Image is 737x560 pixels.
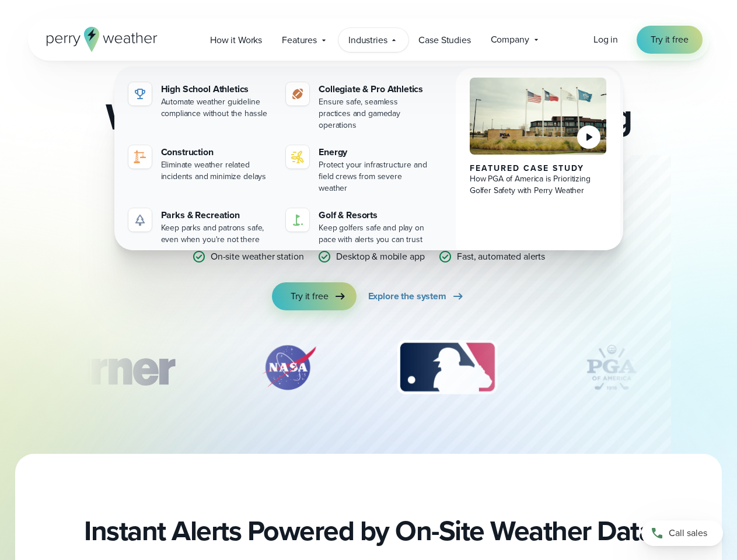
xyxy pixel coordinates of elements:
div: Keep golfers safe and play on pace with alerts you can trust [319,222,430,246]
div: Keep parks and patrons safe, even when you're not there [161,222,273,246]
div: slideshow [86,338,651,402]
div: 4 of 12 [565,338,658,397]
img: energy-icon@2x-1.svg [291,150,305,164]
div: Protect your infrastructure and field crews from severe weather [319,159,430,194]
p: Desktop & mobile app [336,250,424,264]
h2: Instant Alerts Powered by On-Site Weather Data [84,514,653,547]
a: How it Works [200,28,272,52]
div: 1 of 12 [26,338,191,397]
span: Try it free [291,289,328,303]
div: Construction [161,145,273,159]
img: PGA.svg [565,338,658,397]
span: Try it free [651,33,688,47]
div: Ensure safe, seamless practices and gameday operations [319,96,430,131]
div: Golf & Resorts [319,208,430,222]
div: Automate weather guideline compliance without the hassle [161,96,273,120]
a: Try it free [272,282,356,310]
a: Explore the system [368,282,465,310]
span: How it Works [210,33,262,47]
a: High School Athletics Automate weather guideline compliance without the hassle [124,78,277,124]
span: Explore the system [368,289,446,303]
div: Collegiate & Pro Athletics [319,82,430,96]
a: Parks & Recreation Keep parks and patrons safe, even when you're not there [124,204,277,250]
span: Industries [348,33,387,47]
div: Energy [319,145,430,159]
img: MLB.svg [386,338,509,397]
a: Energy Protect your infrastructure and field crews from severe weather [281,141,435,199]
img: NASA.svg [248,338,330,397]
span: Company [491,33,529,47]
img: golf-iconV2.svg [291,213,305,227]
div: High School Athletics [161,82,273,96]
a: Golf & Resorts Keep golfers safe and play on pace with alerts you can trust [281,204,435,250]
div: Eliminate weather related incidents and minimize delays [161,159,273,183]
img: highschool-icon.svg [133,87,147,101]
a: Call sales [641,520,723,546]
div: Featured Case Study [470,164,607,173]
a: Try it free [637,26,702,54]
div: 3 of 12 [386,338,509,397]
span: Features [282,33,317,47]
span: Call sales [669,526,707,540]
img: proathletics-icon@2x-1.svg [291,87,305,101]
div: 2 of 12 [248,338,330,397]
div: How PGA of America is Prioritizing Golfer Safety with Perry Weather [470,173,607,197]
div: Parks & Recreation [161,208,273,222]
p: Fast, automated alerts [457,250,545,264]
img: noun-crane-7630938-1@2x.svg [133,150,147,164]
a: Log in [593,33,618,47]
span: Case Studies [418,33,470,47]
a: Collegiate & Pro Athletics Ensure safe, seamless practices and gameday operations [281,78,435,136]
img: parks-icon-grey.svg [133,213,147,227]
a: Construction Eliminate weather related incidents and minimize delays [124,141,277,187]
a: Case Studies [408,28,480,52]
a: PGA of America, Frisco Campus Featured Case Study How PGA of America is Prioritizing Golfer Safet... [456,68,621,260]
img: PGA of America, Frisco Campus [470,78,607,155]
h2: Weather Monitoring and Alerting System [86,98,651,173]
img: Turner-Construction_1.svg [26,338,191,397]
p: On-site weather station [211,250,304,264]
